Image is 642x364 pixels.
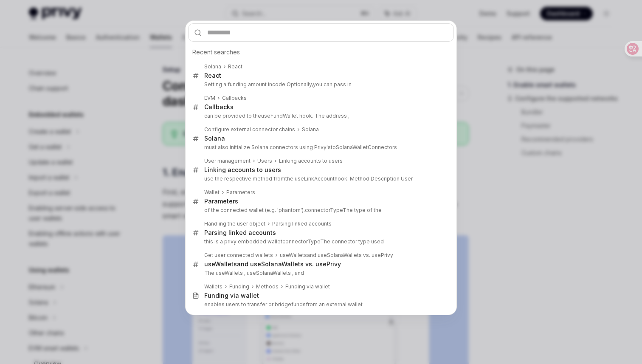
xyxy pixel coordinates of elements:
p: use the respective method from hook: Method Description User [204,175,436,182]
p: this is a privy embedded wallet The connector type used [204,238,436,245]
div: Handling the user object [204,220,265,227]
div: React [228,63,242,70]
span: Recent searches [192,48,240,56]
div: and useSolanaWallets vs. usePrivy [204,260,341,268]
div: Get user connected wallets [204,252,273,259]
p: Setting a funding amount in you can pass in [204,81,436,88]
div: EVM [204,95,215,102]
div: Parsing linked accounts [204,229,276,237]
div: Wallets [204,283,222,290]
b: useWallets [280,252,307,258]
div: Linking accounts to users [204,166,281,174]
div: Wallet [204,189,220,196]
div: Parameters [226,189,255,196]
p: of the connected wallet (e.g. 'phantom'). The type of the [204,207,436,214]
div: User management [204,158,251,164]
b: toSolanaWalletConnectors [331,144,397,150]
b: code Optionally, [272,81,313,87]
div: Configure external connector chains [204,126,295,133]
div: and useSolanaWallets vs. usePrivy [280,252,393,259]
div: Users [257,158,272,164]
b: connectorType [305,207,343,213]
div: React [204,72,221,79]
div: Funding via wallet [285,283,330,290]
b: the useLinkAccount [285,175,335,182]
b: useWallets [204,260,237,268]
p: must also initialize Solana connectors using Privy's [204,144,436,151]
div: Funding via wallet [204,292,259,299]
p: can be provided to the llet hook. The address , [204,113,436,119]
div: Callbacks [204,103,234,111]
div: Parameters [204,198,238,205]
p: The useWallets , useSolanaWallets , and [204,270,436,277]
b: funds [291,301,306,308]
b: connectorType [282,238,320,245]
div: Parsing linked accounts [272,220,332,227]
div: Linking accounts to users [279,158,343,164]
div: Methods [256,283,279,290]
div: Callbacks [222,95,247,102]
b: useFundWa [261,113,290,119]
p: enables users to transfer or bridge from an external wallet [204,301,436,308]
div: Solana [302,126,319,133]
div: Solana [204,63,221,70]
div: Solana [204,135,225,142]
div: Funding [229,283,249,290]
